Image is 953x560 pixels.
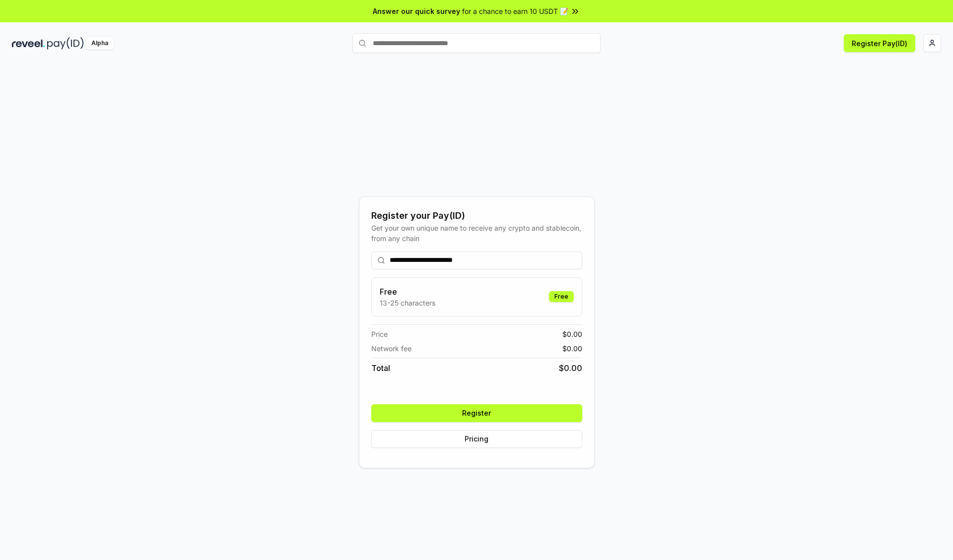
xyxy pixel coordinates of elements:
[549,291,574,302] div: Free
[380,286,435,298] h3: Free
[371,223,582,244] div: Get your own unique name to receive any crypto and stablecoin, from any chain
[373,6,460,16] span: Answer our quick survey
[462,6,568,16] span: for a chance to earn 10 USDT 📝
[47,37,84,50] img: pay_id
[562,343,582,354] span: $ 0.00
[371,209,582,223] div: Register your Pay(ID)
[559,362,582,374] span: $ 0.00
[86,37,114,50] div: Alpha
[371,430,582,448] button: Pricing
[371,404,582,422] button: Register
[12,37,45,50] img: reveel_dark
[371,362,390,374] span: Total
[371,343,411,354] span: Network fee
[562,329,582,339] span: $ 0.00
[844,34,915,52] button: Register Pay(ID)
[371,329,388,339] span: Price
[380,298,435,308] p: 13-25 characters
